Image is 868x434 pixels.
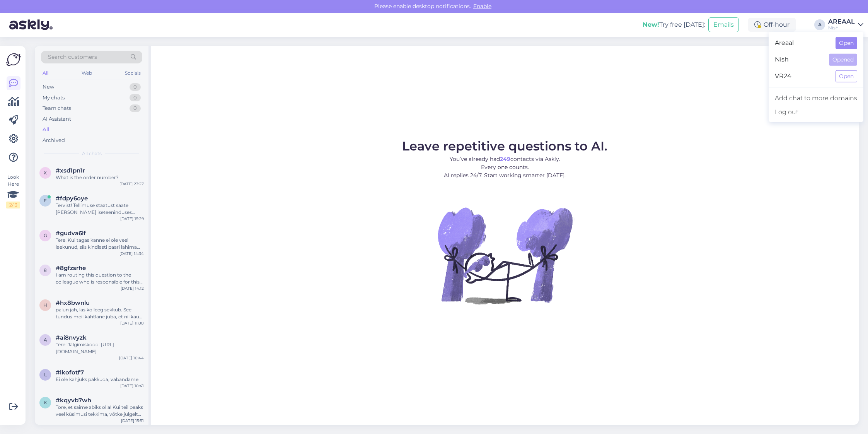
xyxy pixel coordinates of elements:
div: All [41,68,50,78]
span: #kqyvb7wh [56,397,91,404]
div: [DATE] 10:41 [120,383,144,389]
button: Opened [829,54,857,66]
div: Tore, et saime abiks olla! Kui teil peaks veel küsimusi tekkima, võtke julgelt ühendust. [56,404,144,418]
div: Log out [769,105,863,119]
span: #8gfzsrhe [56,265,86,272]
div: Web [80,68,94,78]
div: 2 / 3 [6,202,20,208]
span: #lkofotf7 [56,369,84,376]
span: #fdpy6oye [56,195,88,202]
div: [DATE] 23:27 [119,181,144,187]
span: k [44,400,47,405]
div: Team chats [43,104,71,112]
span: l [44,372,47,378]
div: Tervist! Tellimuse staatust saate [PERSON_NAME] iseteeninduses alalehel "Tellimuse jälgimine". Se... [56,202,144,216]
div: Look Here [6,174,20,208]
div: AREAAL [828,19,855,25]
span: Areaal [775,37,829,49]
a: AREAALNish [828,19,863,31]
div: My chats [43,94,65,102]
span: g [44,232,47,238]
div: Tere! Jälgimiskood: [URL][DOMAIN_NAME] [56,341,144,355]
a: Add chat to more domains [769,91,863,105]
div: All [43,126,49,133]
div: 0 [130,83,141,91]
span: Search customers [48,53,97,61]
span: 8 [44,267,47,273]
div: Tere! Kui tagasikanne ei ole veel laekunud, siis kindlasti paari lähima tööpäeva jooksul. [56,237,144,251]
b: 249 [500,155,510,162]
div: Socials [123,68,142,78]
div: Nish [828,25,855,31]
span: h [43,302,47,308]
div: [DATE] 15:29 [120,216,144,222]
div: AI Assistant [43,115,71,123]
span: a [44,337,47,343]
div: Archived [43,137,65,144]
div: [DATE] 11:00 [120,320,144,326]
div: Ei ole kahjuks pakkuda, vabandame. [56,376,144,383]
span: x [44,170,47,176]
span: #hx8bwnlu [56,299,90,306]
div: palun jah, las kolleeg sekkub. See tundus meil kahtlane juba, et nii kaua pidi ootama ja keegi üh... [56,306,144,320]
span: #ai8nvyzk [56,334,87,341]
div: I am routing this question to the colleague who is responsible for this topic. The reply might ta... [56,272,144,285]
span: #gudva6lf [56,230,86,237]
div: [DATE] 14:34 [119,251,144,256]
button: Open [836,70,857,82]
span: Enable [471,3,494,10]
span: Nish [775,54,823,66]
div: What is the order number? [56,174,144,181]
div: [DATE] 10:44 [119,355,144,361]
button: Open [836,37,857,49]
span: f [44,198,47,203]
div: 0 [130,104,141,112]
span: Leave repetitive questions to AI. [402,138,607,154]
div: 0 [130,94,141,102]
span: #xsd1pn1r [56,167,85,174]
div: [DATE] 15:51 [121,418,144,424]
span: VR24 [775,70,829,82]
b: New! [643,21,659,28]
p: You’ve already had contacts via Askly. Every one counts. AI replies 24/7. Start working smarter [... [402,155,607,179]
div: Off-hour [748,18,796,32]
span: All chats [82,150,102,157]
img: Askly Logo [6,52,21,67]
button: Emails [708,17,739,32]
div: [DATE] 14:12 [121,285,144,291]
img: No Chat active [435,186,575,325]
div: A [814,19,825,30]
div: New [43,83,54,91]
div: Try free [DATE]: [643,20,705,29]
